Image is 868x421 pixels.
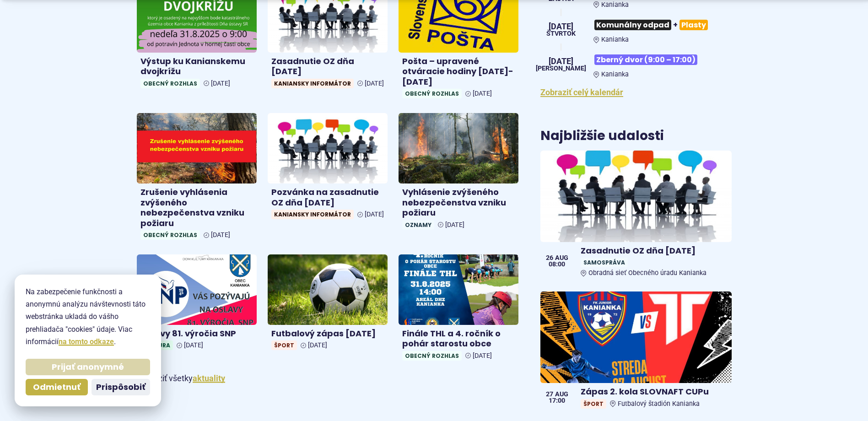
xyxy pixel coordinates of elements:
[52,362,124,372] span: Prijať anonymné
[540,151,731,281] a: Zasadnutie OZ dňa [DATE] SamosprávaObradná sieť Obecného úradu Kanianka 26 aug 08:00
[473,352,492,360] span: [DATE]
[365,80,384,87] span: [DATE]
[402,329,515,349] h4: Finále THL a 4. ročník o pohár starostu obce
[402,187,515,218] h4: Vyhlásenie zvýšeného nebezpečenstva vzniku požiaru
[594,54,697,65] span: Zberný dvor (9:00 – 17:00)
[59,337,114,346] a: na tomto odkaze
[140,329,253,339] h4: Oslavy 81. výročia SNP
[184,341,203,349] span: [DATE]
[137,254,257,354] a: Oslavy 81. výročia SNP Kultúra [DATE]
[26,359,150,375] button: Prijať anonymné
[271,79,354,88] span: Kaniansky informátor
[588,269,706,277] span: Obradná sieť Obecného úradu Kanianka
[540,51,731,78] a: Zberný dvor (9:00 – 17:00) Kanianka [DATE] [PERSON_NAME]
[399,254,518,364] a: Finále THL a 4. ročník o pohár starostu obce Obecný rozhlas [DATE]
[268,254,388,354] a: Futbalový zápas [DATE] Šport [DATE]
[546,255,553,261] span: 26
[96,382,146,393] span: Prispôsobiť
[140,187,253,228] h4: Zrušenie vyhlásenia zvýšeného nebezpečenstva vzniku požiaru
[271,56,384,77] h4: Zasadnutie OZ dňa [DATE]
[399,113,518,233] a: Vyhlásenie zvýšeného nebezpečenstva vzniku požiaru Oznamy [DATE]
[601,36,629,43] span: Kanianka
[140,56,253,77] h4: Výstup ku Kanianskemu dvojkrížu
[26,379,88,395] button: Odmietnuť
[473,90,492,97] span: [DATE]
[536,57,586,65] span: [DATE]
[26,286,150,348] p: Na zabezpečenie funkčnosti a anonymnú analýzu návštevnosti táto webstránka ukladá do vášho prehli...
[268,113,388,223] a: Pozvánka na zasadnutie OZ dňa [DATE] Kaniansky informátor [DATE]
[546,261,568,268] span: 08:00
[540,16,731,43] a: Komunálny odpad+Plasty Kanianka [DATE] štvrtok
[581,399,606,409] span: Šport
[581,387,728,397] h4: Zápas 2. kola SLOVNAFT CUPu
[536,65,586,72] span: [PERSON_NAME]
[546,22,576,31] span: [DATE]
[679,20,708,30] span: Plasty
[211,231,230,239] span: [DATE]
[211,80,230,87] span: [DATE]
[555,255,568,261] span: aug
[555,391,568,398] span: aug
[33,382,81,393] span: Odmietnuť
[594,20,671,30] span: Komunálny odpad
[271,340,297,350] span: Šport
[540,291,731,412] a: Zápas 2. kola SLOVNAFT CUPu ŠportFutbalový štadión Kanianka 27 aug 17:00
[271,329,384,339] h4: Futbalový zápas [DATE]
[540,129,664,143] h3: Najbližšie udalosti
[593,16,731,34] h3: +
[581,258,628,267] span: Samospráva
[402,56,515,87] h4: Pošta – upravené otváracie hodiny [DATE]-[DATE]
[546,398,568,404] span: 17:00
[601,70,629,78] span: Kanianka
[402,220,434,230] span: Oznamy
[193,373,225,383] a: Zobraziť všetky aktuality
[540,87,623,97] a: Zobraziť celý kalendár
[137,113,257,243] a: Zrušenie vyhlásenia zvýšeného nebezpečenstva vzniku požiaru Obecný rozhlas [DATE]
[581,246,728,256] h4: Zasadnutie OZ dňa [DATE]
[546,31,576,37] span: štvrtok
[137,372,519,386] p: Zobraziť všetky
[601,1,629,9] span: Kanianka
[365,210,384,218] span: [DATE]
[140,230,200,240] span: Obecný rozhlas
[140,79,200,88] span: Obecný rozhlas
[445,221,464,229] span: [DATE]
[402,351,462,361] span: Obecný rozhlas
[618,400,700,408] span: Futbalový štadión Kanianka
[308,341,327,349] span: [DATE]
[92,379,150,395] button: Prispôsobiť
[402,89,462,98] span: Obecný rozhlas
[271,210,354,219] span: Kaniansky informátor
[546,391,553,398] span: 27
[271,187,384,208] h4: Pozvánka na zasadnutie OZ dňa [DATE]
